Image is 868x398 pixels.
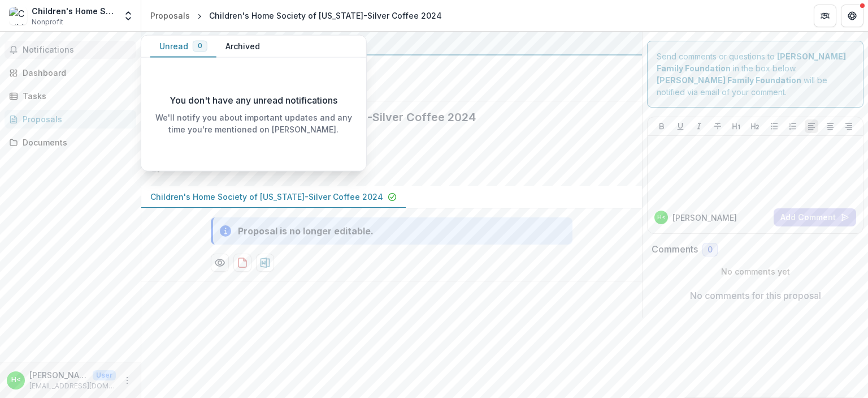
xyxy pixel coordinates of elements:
button: Heading 2 [748,119,762,133]
div: Tasks [23,90,127,102]
button: Archived [216,36,269,58]
button: download-proposal [256,254,274,272]
button: Align Left [805,119,818,133]
button: Align Center [823,119,837,133]
button: Add Comment [774,208,856,226]
button: Open entity switcher [120,5,136,27]
p: [PERSON_NAME] <[EMAIL_ADDRESS][DOMAIN_NAME]> [29,369,88,381]
button: Align Right [842,119,856,133]
button: Ordered List [786,119,800,133]
button: Get Help [841,5,863,27]
p: Children's Home Society of [US_STATE]-Silver Coffee 2024 [150,191,383,203]
h2: Comments [652,244,698,255]
span: Notifications [23,45,132,55]
button: Underline [674,119,687,133]
button: Strike [711,119,724,133]
a: Proposals [146,7,194,24]
div: Send comments or questions to in the box below. will be notified via email of your comment. [647,41,863,108]
p: No comments for this proposal [690,289,821,302]
div: Children's Home Society of [US_STATE]-Silver Coffee 2024 [209,10,442,22]
p: No comments yet [652,266,859,277]
div: [PERSON_NAME] Family Foundation [150,36,633,50]
button: Partners [814,5,836,27]
button: Notifications [5,41,136,59]
strong: [PERSON_NAME] Family Foundation [657,75,801,85]
div: Hilary Wahlbeck <floridahil@gmail.com> [657,215,666,220]
p: We'll notify you about important updates and any time you're mentioned on [PERSON_NAME]. [150,112,357,135]
button: download-proposal [233,254,251,272]
img: Children's Home Society [9,7,27,25]
div: Proposal is no longer editable. [238,224,374,238]
p: [PERSON_NAME] [672,212,737,224]
p: User [93,370,116,380]
div: Hilary Wahlbeck <floridahil@gmail.com> [11,376,21,384]
button: More [120,374,134,387]
button: Unread [150,36,216,58]
div: Dashboard [23,67,127,79]
p: You don't have any unread notifications [170,93,337,107]
p: [EMAIL_ADDRESS][DOMAIN_NAME] [29,381,116,391]
button: Heading 1 [730,119,743,133]
button: Preview 53707278-4b08-4349-b0f3-e7628849f1b4-0.pdf [211,254,229,272]
button: Bold [655,119,669,133]
a: Documents [5,133,136,152]
a: Tasks [5,87,136,105]
a: Dashboard [5,63,136,82]
div: Proposals [23,113,127,125]
div: Proposals [150,10,190,22]
div: Children's Home Society [32,5,116,17]
a: Proposals [5,110,136,129]
button: Italicize [692,119,706,133]
span: Nonprofit [32,17,63,27]
div: Documents [23,136,127,148]
h2: Children's Home Society of [US_STATE]-Silver Coffee 2024 [150,110,615,124]
button: Bullet List [767,119,781,133]
span: 0 [708,245,713,255]
nav: breadcrumb [146,7,446,24]
span: 0 [198,42,202,50]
